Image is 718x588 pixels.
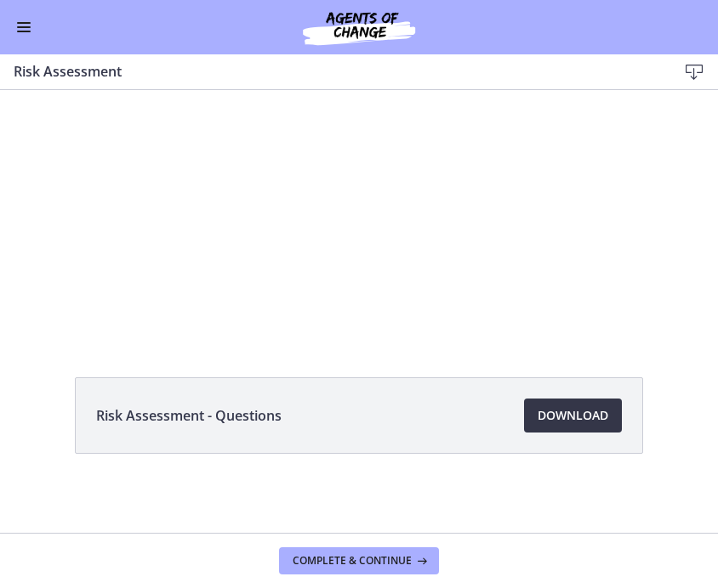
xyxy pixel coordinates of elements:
span: Complete & continue [293,554,412,568]
button: Enable menu [14,17,34,37]
img: Agents of Change [257,7,461,48]
a: Download [524,399,622,433]
button: Complete & continue [279,547,439,574]
h3: Risk Assessment [14,61,650,82]
span: Risk Assessment - Questions [96,405,282,426]
span: Download [538,405,608,426]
